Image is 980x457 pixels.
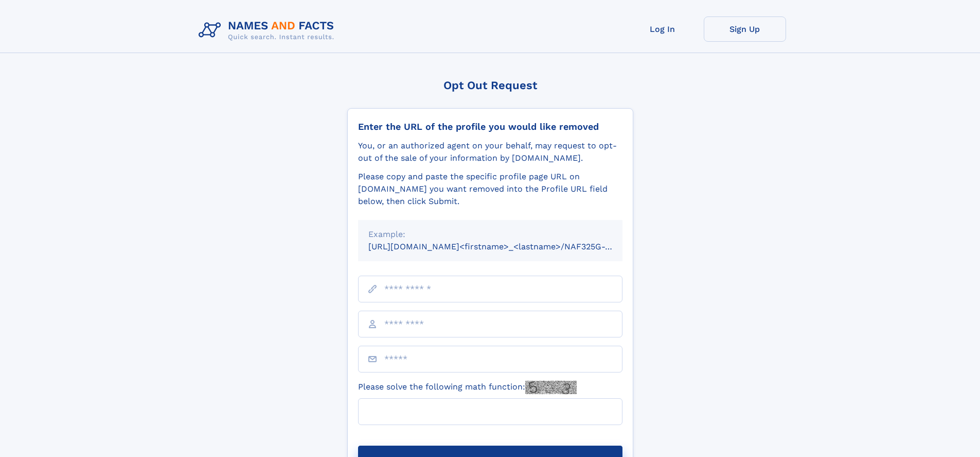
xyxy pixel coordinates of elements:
[621,16,704,42] a: Log In
[704,16,786,42] a: Sign Up
[194,16,343,44] img: Logo Names and Facts
[358,140,622,164] div: You, or an authorized agent on your behalf, may request to opt-out of the sale of your informatio...
[358,121,622,132] div: Enter the URL of the profile you would like removed
[358,171,622,208] div: Please copy and paste the specific profile page URL on [DOMAIN_NAME] you want removed into the Pr...
[368,242,642,251] small: [URL][DOMAIN_NAME]<firstname>_<lastname>/NAF325G-xxxxxxxx
[368,228,612,241] div: Example:
[358,381,577,394] label: Please solve the following math function:
[347,79,633,92] div: Opt Out Request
